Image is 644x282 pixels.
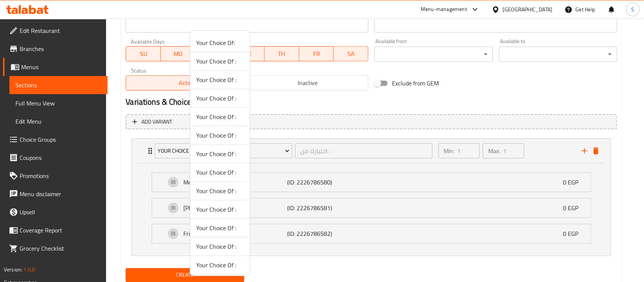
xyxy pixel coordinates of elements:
[196,223,244,232] span: Your Choice Of :
[196,131,244,140] span: Your Choice Of :
[196,149,244,158] span: Your Choice Of :
[196,75,244,84] span: Your Choice Of :
[196,38,244,47] span: Your Choice Of:
[196,205,244,214] span: Your Choice Of :
[196,112,244,121] span: Your Choice Of :
[196,242,244,251] span: Your Choice Of :
[196,94,244,103] span: Your Choice Of :
[196,260,244,270] span: Your Choice Of :
[196,186,244,195] span: Your Choice Of :
[196,57,244,66] span: Your Choice Of :
[196,168,244,177] span: Your Choice Of :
